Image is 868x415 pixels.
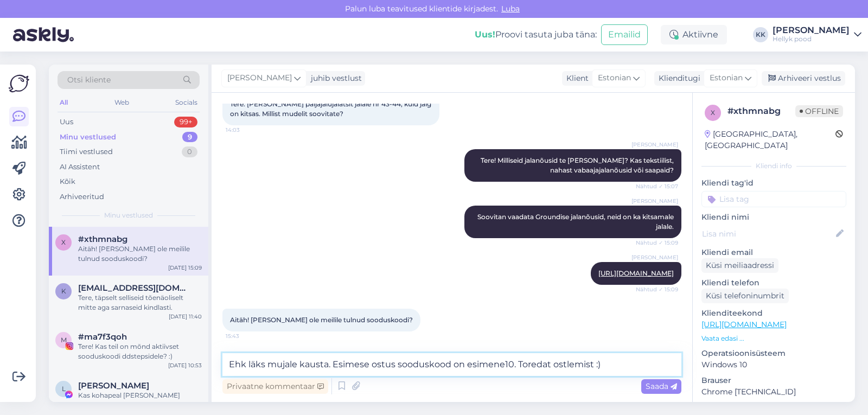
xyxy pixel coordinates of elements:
div: Arhiveeritud [60,191,104,202]
span: Estonian [598,72,631,84]
p: Brauser [701,375,846,386]
span: Offline [795,105,843,117]
span: Laura Aare [78,381,149,391]
span: Estonian [710,72,743,84]
div: [DATE] 15:09 [168,264,202,272]
textarea: Ehk läks mujale kausta. Esimese ostus sooduskood on esimene10. Toredat ostlemist :) [222,353,681,376]
div: [DATE] 11:40 [169,312,202,321]
div: Web [112,95,131,110]
div: Hellyk pood [773,35,850,43]
div: Arhiveeri vestlus [762,71,845,86]
p: Operatsioonisüsteem [701,348,846,359]
span: Luba [498,4,523,14]
div: [GEOGRAPHIC_DATA], [GEOGRAPHIC_DATA] [705,129,835,151]
div: Tere! Kas teil on mõnd aktiivset sooduskoodi ddstepsidele? :) [78,342,202,361]
div: Kliendi info [701,161,846,171]
span: L [62,385,66,393]
p: Kliendi email [701,247,846,258]
div: Kõik [60,176,75,187]
span: m [61,336,67,344]
p: Vaata edasi ... [701,334,846,343]
span: #ma7f3qoh [78,332,127,342]
p: Windows 10 [701,359,846,371]
button: Emailid [601,24,648,45]
input: Lisa tag [701,191,846,207]
p: Klienditeekond [701,308,846,319]
span: Aitäh! [PERSON_NAME] ole meilile tulnud sooduskoodi? [230,316,413,324]
div: Uus [60,117,73,127]
div: juhib vestlust [307,73,362,84]
div: Proovi tasuta juba täna: [475,28,597,41]
p: Kliendi telefon [701,277,846,289]
input: Lisa nimi [702,228,834,240]
a: [URL][DOMAIN_NAME] [701,320,787,329]
div: Privaatne kommentaar [222,379,328,394]
div: AI Assistent [60,162,100,173]
div: Aitäh! [PERSON_NAME] ole meilile tulnud sooduskoodi? [78,244,202,264]
p: Kliendi nimi [701,212,846,223]
div: [DATE] 10:53 [168,361,202,369]
span: kristi_randla@hotmail.com [78,283,191,293]
div: Klienditugi [654,73,700,84]
span: k [61,287,66,295]
div: # xthmnabg [727,105,795,118]
p: Chrome [TECHNICAL_ID] [701,386,846,398]
a: [URL][DOMAIN_NAME] [598,269,674,277]
div: 0 [182,146,197,157]
b: Uus! [475,29,495,40]
a: [PERSON_NAME]Hellyk pood [773,26,861,43]
span: 14:03 [226,126,266,134]
div: Aktiivne [661,25,727,44]
div: KK [753,27,768,42]
div: Tiimi vestlused [60,146,113,157]
div: 99+ [174,117,197,127]
div: Küsi telefoninumbrit [701,289,789,303]
span: Tere! Milliseid jalanõusid te [PERSON_NAME]? Kas tekstiilist, nahast vabaajajalanõusid või saapaid? [481,156,675,174]
span: x [61,238,66,246]
span: Soovitan vaadata Groundise jalanõusid, neid on ka kitsamale jalale. [477,213,675,231]
span: [PERSON_NAME] [631,197,678,205]
span: Nähtud ✓ 15:09 [636,285,678,293]
span: Otsi kliente [67,74,111,86]
div: 9 [182,132,197,143]
span: 15:43 [226,332,266,340]
span: x [711,108,715,117]
div: Klient [562,73,589,84]
img: Askly Logo [9,73,29,94]
div: Socials [173,95,200,110]
span: #xthmnabg [78,234,127,244]
span: Nähtud ✓ 15:09 [636,239,678,247]
div: Kas kohapeal [PERSON_NAME] soodushinnad ka? [78,391,202,410]
span: Minu vestlused [104,210,153,220]
p: Kliendi tag'id [701,177,846,189]
div: All [58,95,70,110]
span: Saada [646,381,677,391]
div: Küsi meiliaadressi [701,258,778,273]
span: Nähtud ✓ 15:07 [636,182,678,190]
div: [PERSON_NAME] [773,26,850,35]
div: Minu vestlused [60,132,116,143]
span: [PERSON_NAME] [631,253,678,261]
div: Tere, täpselt selliseid tõenäoliselt mitte aga sarnaseid kindlasti. [78,293,202,312]
span: [PERSON_NAME] [227,72,292,84]
span: [PERSON_NAME] [631,141,678,149]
